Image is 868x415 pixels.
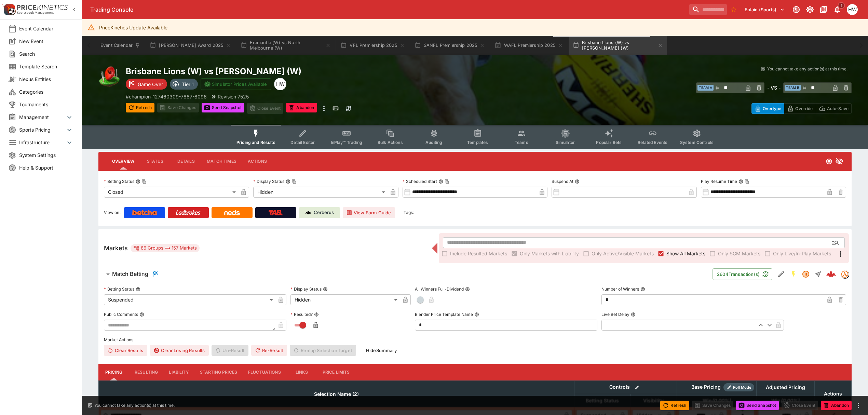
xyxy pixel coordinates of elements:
[139,312,144,317] button: Public Comments
[633,383,641,392] button: Bulk edit
[104,345,147,356] button: Clear Results
[410,36,489,55] button: SANFL Premiership 2025
[723,383,754,391] div: Show/hide Price Roll mode configuration.
[838,2,845,9] span: 1
[751,103,784,114] button: Overtype
[136,179,140,184] button: Betting StatusCopy To Clipboard
[841,270,849,278] div: tradingmodel
[218,93,249,100] p: Revision 7525
[236,140,275,145] span: Pricing and Results
[19,126,65,133] span: Sports Pricing
[176,210,201,215] img: Ladbrokes
[854,401,863,410] button: more
[837,250,845,258] svg: More
[132,210,157,215] img: Betcha
[814,380,851,407] th: Actions
[290,286,322,292] p: Display Status
[831,3,843,16] button: Notifications
[689,4,727,15] input: search
[631,312,636,317] button: Live Bet Delay
[242,153,273,170] button: Actions
[773,250,831,257] span: Only Live/In-Play Markets
[19,76,73,83] span: Nexus Entities
[817,3,830,16] button: Documentation
[438,179,443,184] button: Scheduled StartCopy To Clipboard
[575,179,580,184] button: Suspend At
[343,207,395,218] button: View Form Guide
[821,401,852,408] span: Mark an event as closed and abandoned.
[601,311,629,317] p: Live Bet Delay
[826,269,836,279] div: 8bf042b9-b6c7-411d-805f-f8d483c35009
[19,164,73,171] span: Help & Support
[697,85,714,91] span: Team A
[640,287,645,292] button: Number of Winners
[323,287,328,292] button: Display Status
[19,151,73,159] span: System Settings
[638,140,667,145] span: Related Events
[253,187,388,198] div: Hidden
[126,66,489,77] h2: Copy To Clipboard
[795,105,813,112] p: Override
[90,6,687,13] div: Trading Console
[666,250,705,257] span: Show All Markets
[802,270,810,278] svg: Suspended
[201,78,271,90] button: Simulator Prices Available
[450,250,507,257] span: Include Resulted Markets
[19,63,73,70] span: Template Search
[785,85,801,91] span: Team B
[701,178,737,184] p: Play Resume Time
[104,244,128,252] h5: Markets
[784,103,816,114] button: Override
[274,78,286,90] div: Harry Walker
[336,36,409,55] button: VFL Premiership 2025
[569,36,667,55] button: Brisbane Lions (W) vs [PERSON_NAME] (W)
[445,179,449,184] button: Copy To Clipboard
[19,101,73,108] span: Tournaments
[465,287,470,292] button: All Winners Full-Dividend
[804,3,816,16] button: Toggle light/dark mode
[129,364,163,380] button: Resulting
[331,140,362,145] span: InPlay™ Trading
[307,390,366,398] span: Selection Name (2)
[660,401,689,410] button: Refresh
[182,81,194,88] p: Tier 1
[133,244,197,252] div: 86 Groups 157 Markets
[767,66,847,72] p: You cannot take any action(s) at this time.
[574,380,677,394] th: Controls
[730,385,754,390] span: Roll Mode
[403,178,437,184] p: Scheduled Start
[320,103,328,114] button: more
[601,286,639,292] p: Number of Winners
[17,11,54,14] img: Sportsbook Management
[826,158,832,165] svg: Closed
[104,286,134,292] p: Betting Status
[104,311,138,317] p: Public Comments
[290,294,400,305] div: Hidden
[845,2,860,17] button: Harrison Walker
[290,140,315,145] span: Detail Editor
[17,5,68,10] img: PriceKinetics
[286,104,317,111] span: Mark an event as closed and abandoned.
[286,179,290,184] button: Display StatusCopy To Clipboard
[19,113,65,121] span: Management
[104,207,121,218] label: View on :
[314,312,319,317] button: Resulted?
[201,153,242,170] button: Match Times
[292,179,297,184] button: Copy To Clipboard
[596,140,622,145] span: Popular Bets
[286,103,317,112] button: Abandon
[728,4,739,15] button: No Bookmarks
[592,250,654,257] span: Only Active/Visible Markets
[212,345,248,356] span: Un-Result
[290,311,313,317] p: Resulted?
[816,103,852,114] button: Auto-Save
[99,21,167,34] div: PriceKinetics Update Available
[104,294,275,305] div: Suspended
[841,270,849,278] img: tradingmodel
[745,179,749,184] button: Copy To Clipboard
[107,153,140,170] button: Overview
[194,364,243,380] button: Starting Prices
[520,250,579,257] span: Only Markets with Liability
[415,286,464,292] p: All Winners Full-Dividend
[425,140,442,145] span: Auditing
